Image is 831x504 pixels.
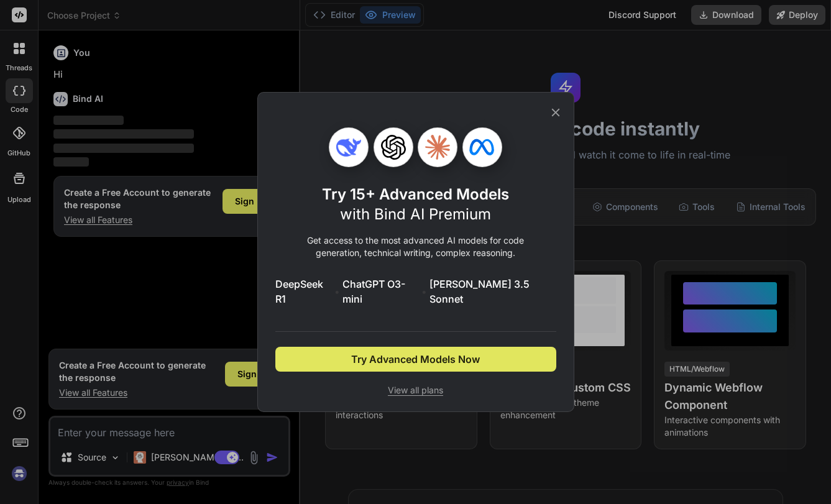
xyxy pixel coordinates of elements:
span: ChatGPT O3-mini [342,277,420,306]
span: View all plans [275,384,556,396]
p: Get access to the most advanced AI models for code generation, technical writing, complex reasoning. [275,234,556,259]
span: • [421,284,427,299]
span: Try Advanced Models Now [351,352,480,367]
img: Deepseek [336,135,361,160]
button: Try Advanced Models Now [275,347,556,372]
span: with Bind AI Premium [340,205,491,223]
span: [PERSON_NAME] 3.5 Sonnet [429,277,556,306]
h1: Try 15+ Advanced Models [322,185,509,224]
span: DeepSeek R1 [275,277,332,306]
span: • [334,284,340,299]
